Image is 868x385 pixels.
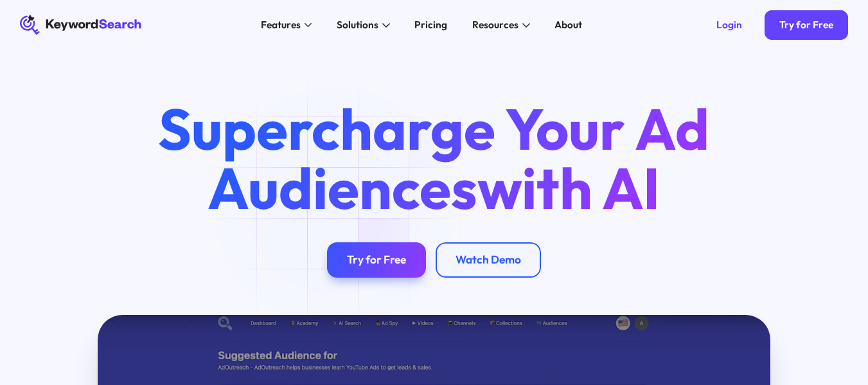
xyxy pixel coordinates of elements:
[135,100,732,218] h1: Supercharge Your Ad Audiences
[716,19,742,31] div: Login
[347,253,406,267] div: Try for Free
[779,19,833,31] div: Try for Free
[327,242,426,277] a: Try for Free
[456,253,521,267] div: Watch Demo
[554,17,582,32] div: About
[407,15,455,35] a: Pricing
[261,17,301,32] div: Features
[414,17,447,32] div: Pricing
[477,152,660,224] span: with AI
[472,17,518,32] div: Resources
[701,10,757,40] a: Login
[765,10,849,40] a: Try for Free
[547,15,590,35] a: About
[337,17,378,32] div: Solutions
